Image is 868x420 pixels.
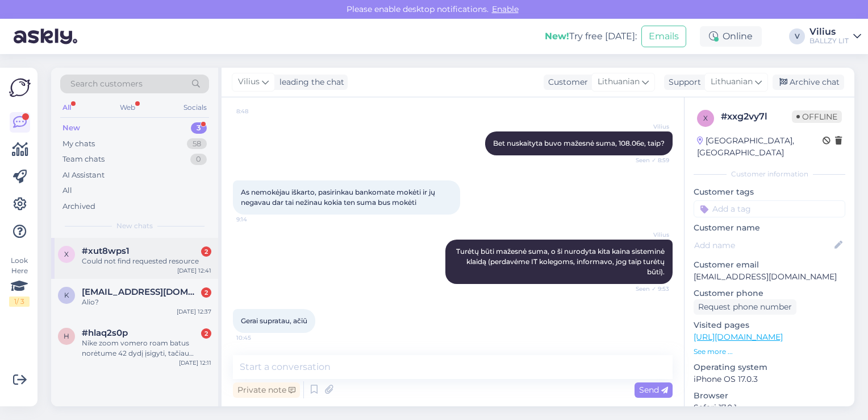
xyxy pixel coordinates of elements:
[236,333,279,342] span: 10:45
[639,385,668,395] span: Send
[82,256,211,266] div: Could not find requested resource
[598,76,640,88] span: Lithuanian
[809,27,861,46] a: ViliusBALLZY LIT
[62,185,72,196] div: All
[179,359,211,367] div: [DATE] 12:11
[694,222,845,234] p: Customer name
[177,266,211,275] div: [DATE] 12:41
[62,170,105,181] div: AI Assistant
[641,26,686,47] button: Emails
[694,259,845,271] p: Customer email
[703,114,708,122] span: x
[181,100,209,115] div: Socials
[82,297,211,307] div: Alio?
[545,31,569,42] b: New!
[694,319,845,331] p: Visited pages
[545,30,637,43] div: Try free [DATE]:
[694,361,845,373] p: Operating system
[700,26,762,47] div: Online
[9,297,30,307] div: 1 / 3
[60,100,73,115] div: All
[489,4,522,14] span: Enable
[627,230,669,239] span: Vilius
[62,138,95,150] div: My chats
[694,390,845,402] p: Browser
[627,122,669,131] span: Vilius
[773,75,844,90] div: Archive chat
[233,382,300,398] div: Private note
[694,373,845,385] p: iPhone OS 17.0.3
[62,122,80,134] div: New
[721,110,792,123] div: # xxg2vy7l
[64,250,69,258] span: x
[711,76,753,88] span: Lithuanian
[236,107,279,116] span: 8:48
[238,76,260,88] span: Vilius
[64,291,69,299] span: k
[62,201,95,212] div: Archived
[789,28,805,44] div: V
[627,156,669,164] span: Seen ✓ 8:59
[694,239,832,252] input: Add name
[201,246,211,257] div: 2
[694,287,845,299] p: Customer phone
[116,221,153,231] span: New chats
[241,188,437,207] span: As nemokėjau iškarto, pasirinkau bankomate mokėti ir jų negavau dar tai nežinau kokia ten suma bu...
[187,138,207,150] div: 58
[694,299,796,315] div: Request phone number
[191,122,207,134] div: 3
[190,154,207,165] div: 0
[236,215,279,224] span: 9:14
[694,271,845,283] p: [EMAIL_ADDRESS][DOMAIN_NAME]
[9,256,30,307] div: Look Here
[82,246,130,256] span: #xut8wps1
[64,332,69,340] span: h
[275,76,344,88] div: leading the chat
[694,169,845,179] div: Customer information
[694,200,845,217] input: Add a tag
[118,100,137,115] div: Web
[201,328,211,339] div: 2
[544,76,588,88] div: Customer
[809,27,849,36] div: Vilius
[201,287,211,298] div: 2
[82,338,211,359] div: Nike zoom vomero roam batus norėtume 42 dydį įsigyti, tačiau reikalinga sąskaita - faktūra įmonei...
[694,332,783,342] a: [URL][DOMAIN_NAME]
[456,247,666,276] span: Turėtų būti mažesnė suma, o ši nurodyta kita kaina sisteminė klaidą (perdavėme IT kolegoms, infor...
[177,307,211,316] div: [DATE] 12:37
[627,285,669,293] span: Seen ✓ 9:53
[697,135,823,159] div: [GEOGRAPHIC_DATA], [GEOGRAPHIC_DATA]
[809,36,849,46] div: BALLZY LIT
[792,110,842,123] span: Offline
[62,154,105,165] div: Team chats
[664,76,701,88] div: Support
[241,316,307,325] span: Gerai supratau, ačiū
[694,402,845,414] p: Safari 17.0.1
[694,347,845,357] p: See more ...
[70,78,143,90] span: Search customers
[9,77,31,98] img: Askly Logo
[694,186,845,198] p: Customer tags
[493,139,665,147] span: Bet nuskaityta buvo mažesnė suma, 108.06e, taip?
[82,328,128,338] span: #hlaq2s0p
[82,287,200,297] span: komiciute.karolina@gmail.com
